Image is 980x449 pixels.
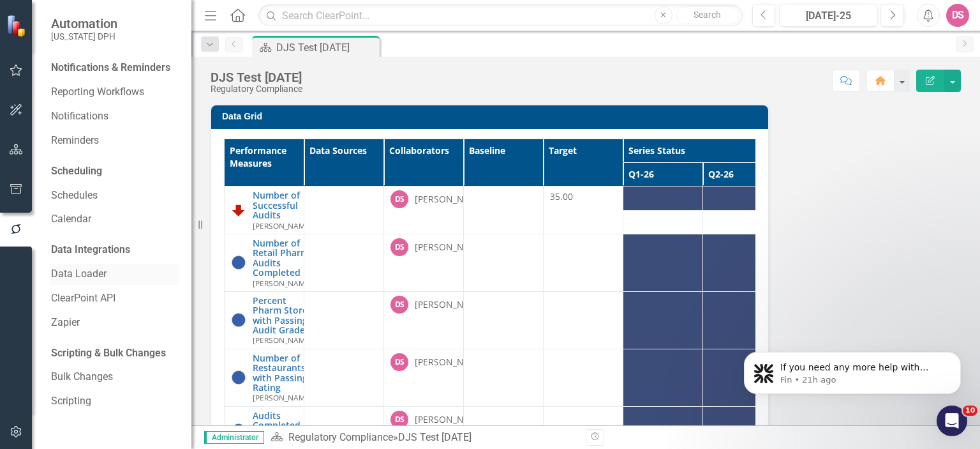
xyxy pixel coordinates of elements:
td: Double-Click to Edit [304,234,384,291]
span: Automation [51,16,117,31]
span: Search [694,10,721,20]
small: [PERSON_NAME] [253,336,313,344]
td: Double-Click to Edit [623,234,703,291]
a: Percent Pharm Stores with Passing Audit Grade [253,296,313,335]
td: Double-Click to Edit [703,291,783,349]
td: Double-Click to Edit [703,234,783,291]
td: Double-Click to Edit [703,186,783,210]
a: Number of Retail Pharm Audits Completed [253,238,313,278]
div: [PERSON_NAME] [415,413,486,426]
div: [PERSON_NAME] [415,241,486,254]
td: Double-Click to Edit [304,186,384,234]
img: No Information [231,255,246,270]
a: Notifications [51,109,179,124]
a: Scripting [51,394,179,409]
div: [PERSON_NAME] [415,298,486,311]
div: DS [390,353,408,371]
h3: Data Grid [222,112,762,121]
a: Zapier [51,316,179,330]
td: Double-Click to Edit Right Click for Context Menu [225,186,304,234]
td: Double-Click to Edit Right Click for Context Menu [225,349,304,406]
a: Number of Restaurants with Passing Rating [253,353,313,393]
input: Search ClearPoint... [258,4,742,27]
span: Administrator [204,431,264,444]
a: Bulk Changes [51,370,179,384]
div: Regulatory Compliance [211,84,302,94]
small: [PERSON_NAME] [253,393,313,402]
a: Schedules [51,188,179,203]
td: Double-Click to Edit [304,291,384,349]
div: Scheduling [51,164,102,179]
a: ClearPoint API [51,291,179,306]
div: Scripting & Bulk Changes [51,346,166,361]
td: Double-Click to Edit [623,349,703,406]
small: [PERSON_NAME] [253,222,313,230]
img: No Information [231,370,246,385]
img: No Information [231,312,246,328]
button: Search [676,6,739,24]
a: Reporting Workflows [51,85,179,100]
div: DS [390,190,408,208]
td: Double-Click to Edit [623,291,703,349]
div: Data Integrations [51,243,130,257]
div: DS [390,411,408,429]
button: [DATE]-25 [779,4,877,27]
a: Regulatory Compliance [288,431,393,443]
span: 35.00 [550,190,573,202]
a: Audits Completed without Fines [253,411,313,440]
small: [US_STATE] DPH [51,31,117,42]
img: Below Plan [231,202,246,218]
td: Double-Click to Edit [384,349,464,406]
small: [PERSON_NAME] [253,279,313,287]
span: 10 [963,406,977,416]
div: » [271,430,576,445]
img: ClearPoint Strategy [6,14,29,36]
div: [DATE]-25 [783,8,873,24]
div: DS [390,238,408,256]
a: Calendar [51,212,179,227]
td: Double-Click to Edit [384,291,464,349]
div: DJS Test [DATE] [211,70,302,84]
td: Double-Click to Edit [703,349,783,406]
td: Double-Click to Edit [304,349,384,406]
a: Data Loader [51,267,179,282]
div: Notifications & Reminders [51,61,170,75]
div: DJS Test [DATE] [398,431,471,443]
td: Double-Click to Edit [384,186,464,234]
img: No Information [231,423,246,438]
iframe: Intercom notifications message [725,325,980,415]
a: Number of Successful Audits [253,190,313,220]
a: Reminders [51,133,179,148]
div: [PERSON_NAME] [415,193,486,206]
div: [PERSON_NAME] [415,356,486,369]
td: Double-Click to Edit [384,234,464,291]
td: Double-Click to Edit [623,186,703,210]
button: DS [946,4,969,27]
div: DJS Test [DATE] [276,40,376,56]
div: DS [390,296,408,314]
td: Double-Click to Edit Right Click for Context Menu [225,234,304,291]
td: Double-Click to Edit Right Click for Context Menu [225,291,304,349]
iframe: Intercom live chat [937,406,967,436]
